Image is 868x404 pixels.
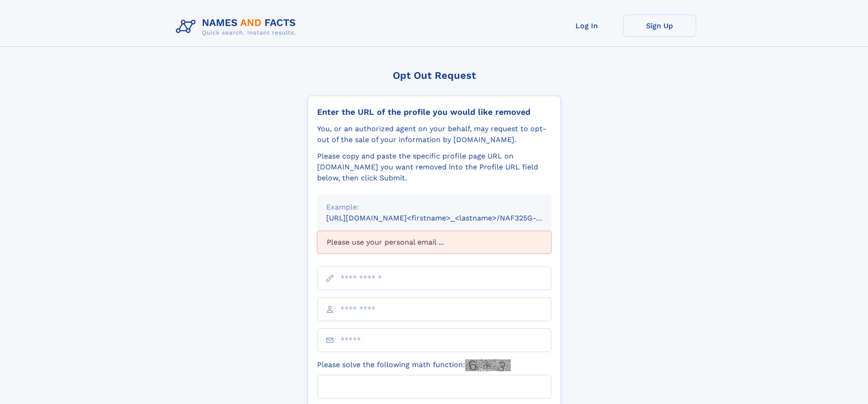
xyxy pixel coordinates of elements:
div: You, or an authorized agent on your behalf, may request to opt-out of the sale of your informatio... [317,123,551,145]
img: Logo Names and Facts [172,15,303,39]
a: Sign Up [623,15,696,37]
label: Please solve the following math function: [317,359,511,371]
small: [URL][DOMAIN_NAME]<firstname>_<lastname>/NAF325G-xxxxxxxx [326,214,569,222]
div: Enter the URL of the profile you would like removed [317,107,551,117]
div: Please use your personal email ... [317,231,551,254]
a: Log In [550,15,623,37]
div: Example: [326,202,542,213]
div: Please copy and paste the specific profile page URL on [DOMAIN_NAME] you want removed into the Pr... [317,151,551,184]
div: Opt Out Request [308,70,561,81]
